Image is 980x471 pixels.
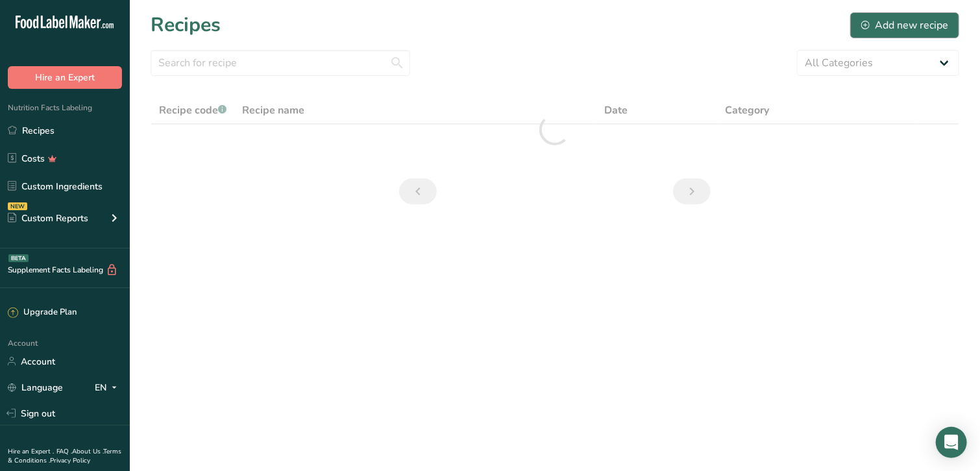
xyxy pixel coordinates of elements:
[8,202,27,210] div: NEW
[8,306,77,319] div: Upgrade Plan
[50,456,90,465] a: Privacy Policy
[151,50,410,76] input: Search for recipe
[673,178,711,204] a: Next page
[56,447,72,456] a: FAQ .
[861,18,948,33] div: Add new recipe
[151,10,221,40] h1: Recipes
[8,447,54,456] a: Hire an Expert .
[850,12,959,38] button: Add new recipe
[72,447,103,456] a: About Us .
[8,254,29,262] div: BETA
[8,211,88,225] div: Custom Reports
[95,380,122,395] div: EN
[399,178,437,204] a: Previous page
[8,66,122,89] button: Hire an Expert
[8,447,121,465] a: Terms & Conditions .
[936,427,967,458] div: Open Intercom Messenger
[8,376,63,399] a: Language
